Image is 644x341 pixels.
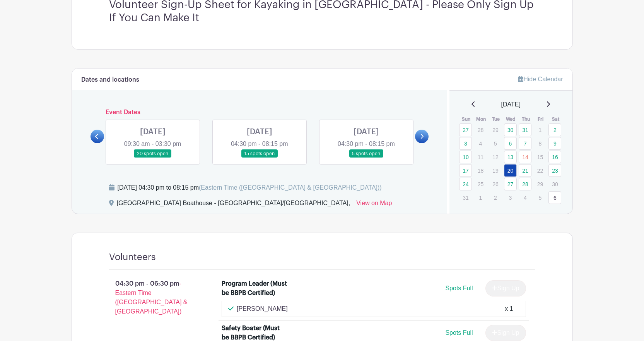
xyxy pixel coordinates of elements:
[519,192,531,204] p: 4
[459,137,472,150] a: 3
[489,192,502,204] p: 2
[519,178,531,190] a: 28
[474,151,487,163] p: 11
[534,165,547,176] p: 22
[533,115,548,123] th: Fri
[104,109,415,116] h6: Event Dates
[109,252,156,263] h4: Volunteers
[518,76,563,82] a: Hide Calendar
[459,115,474,123] th: Sun
[474,192,487,204] p: 1
[504,123,517,136] a: 30
[459,192,472,204] p: 31
[115,280,188,315] span: - Eastern Time ([GEOGRAPHIC_DATA] & [GEOGRAPHIC_DATA])
[504,192,517,204] p: 3
[118,183,382,192] div: [DATE] 04:30 pm to 08:15 pm
[548,178,561,190] p: 30
[489,124,502,136] p: 29
[489,151,502,163] p: 12
[356,199,392,211] a: View on Map
[489,115,504,123] th: Tue
[505,304,513,314] div: x 1
[504,151,517,163] a: 13
[534,178,547,190] p: 29
[534,192,547,204] p: 5
[237,304,288,314] p: [PERSON_NAME]
[97,276,210,319] p: 04:30 pm - 06:30 pm
[504,164,517,177] a: 20
[548,137,561,150] a: 9
[459,151,472,163] a: 10
[504,137,517,150] a: 6
[519,123,531,136] a: 31
[534,151,547,163] p: 15
[518,115,533,123] th: Thu
[534,137,547,149] p: 8
[81,76,139,84] h6: Dates and locations
[474,115,489,123] th: Mon
[519,137,531,150] a: 7
[474,165,487,176] p: 18
[474,178,487,190] p: 25
[489,165,502,176] p: 19
[548,151,561,163] a: 16
[474,124,487,136] p: 28
[459,178,472,190] a: 24
[504,115,519,123] th: Wed
[222,279,289,298] div: Program Leader (Must be BBPB Certified)
[519,151,531,163] a: 14
[199,184,382,191] span: (Eastern Time ([GEOGRAPHIC_DATA] & [GEOGRAPHIC_DATA]))
[548,123,561,136] a: 2
[489,137,502,149] p: 5
[117,199,350,211] div: [GEOGRAPHIC_DATA] Boathouse - [GEOGRAPHIC_DATA]/[GEOGRAPHIC_DATA],
[548,164,561,177] a: 23
[489,178,502,190] p: 26
[504,178,517,190] a: 27
[459,123,472,136] a: 27
[459,164,472,177] a: 17
[519,164,531,177] a: 21
[548,191,561,204] a: 6
[445,329,473,336] span: Spots Full
[548,115,563,123] th: Sat
[474,137,487,149] p: 4
[501,100,521,109] span: [DATE]
[445,285,473,291] span: Spots Full
[534,124,547,136] p: 1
